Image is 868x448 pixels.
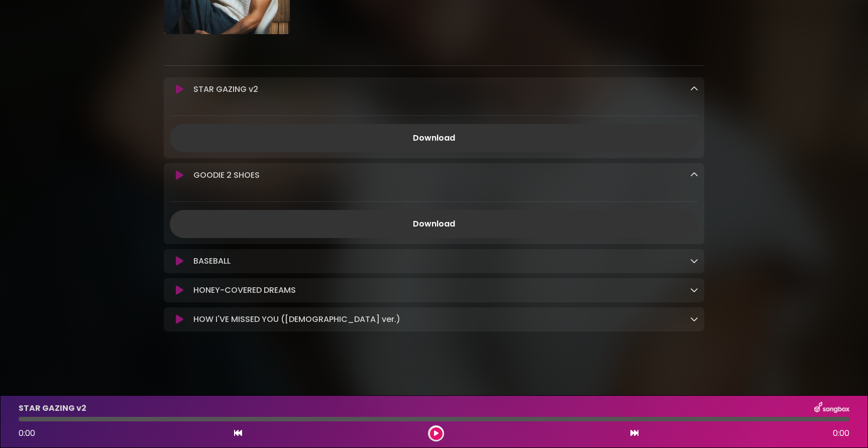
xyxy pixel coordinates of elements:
p: BASEBALL [193,255,231,267]
p: HOW I'VE MISSED YOU ([DEMOGRAPHIC_DATA] ver.) [193,313,400,325]
p: GOODIE 2 SHOES [193,169,260,181]
p: HONEY-COVERED DREAMS [193,284,296,296]
a: Download [170,124,698,152]
a: Download [170,210,698,238]
p: STAR GAZING v2 [193,83,258,95]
